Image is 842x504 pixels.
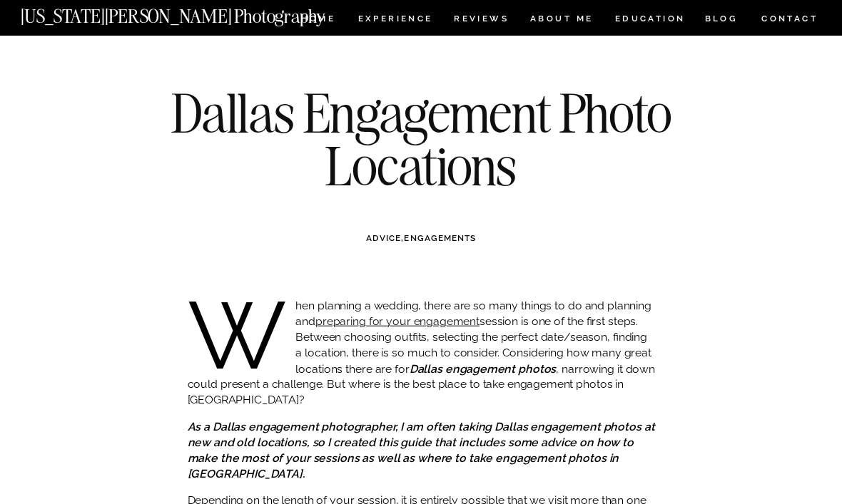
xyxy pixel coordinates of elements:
a: Experience [358,14,432,26]
a: ABOUT ME [529,14,593,26]
strong: Dallas engagement photos [410,361,557,375]
a: CONTACT [761,11,819,26]
a: BLOG [704,14,738,26]
a: REVIEWS [454,14,507,26]
a: HOME [298,14,338,26]
p: When planning a wedding, there are so many things to do and planning and session is one of the fi... [188,298,656,408]
a: ENGAGEMENTS [404,233,475,243]
a: EDUCATION [613,14,686,26]
a: ADVICE [366,233,401,243]
h1: Dallas Engagement Photo Locations [166,86,676,192]
a: [US_STATE][PERSON_NAME] Photography [21,7,373,19]
em: As a Dallas engagement photographer, I am often taking Dallas engagement photos at new and old lo... [188,420,655,480]
h3: , [217,232,625,245]
a: preparing for your engagement [315,314,480,328]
